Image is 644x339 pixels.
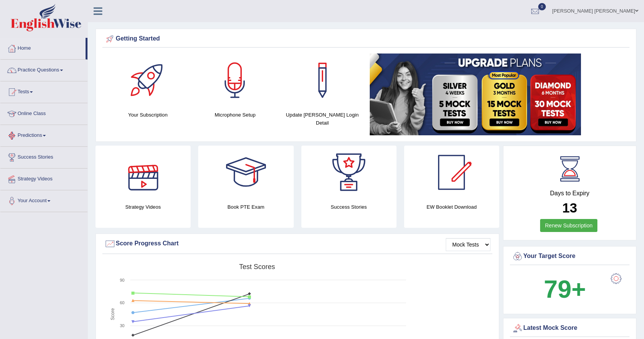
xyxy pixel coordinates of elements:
text: 60 [120,300,125,305]
div: Getting Started [104,33,628,45]
div: Your Target Score [512,251,628,262]
a: Renew Subscription [540,219,598,232]
div: Score Progress Chart [104,238,490,250]
tspan: Score [110,308,115,320]
h4: Book PTE Exam [198,203,293,211]
span: 0 [538,3,546,10]
text: 30 [120,323,125,328]
img: small5.jpg [370,54,581,135]
a: Success Stories [0,147,87,166]
a: Home [0,38,86,57]
h4: Your Subscription [108,111,188,119]
h4: Update [PERSON_NAME] Login Detail [283,111,362,127]
div: Latest Mock Score [512,323,628,334]
a: Your Account [0,190,87,209]
b: 13 [562,200,577,215]
b: 79+ [544,275,586,303]
h4: Success Stories [301,203,396,211]
a: Practice Questions [0,60,87,79]
h4: Microphone Setup [195,111,275,119]
text: 90 [120,278,125,282]
tspan: Test scores [239,263,275,271]
a: Strategy Videos [0,169,87,188]
a: Online Class [0,103,87,122]
h4: Strategy Videos [95,203,191,211]
a: Tests [0,81,87,101]
a: Predictions [0,125,87,144]
h4: EW Booklet Download [404,203,499,211]
h4: Days to Expiry [512,190,628,197]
